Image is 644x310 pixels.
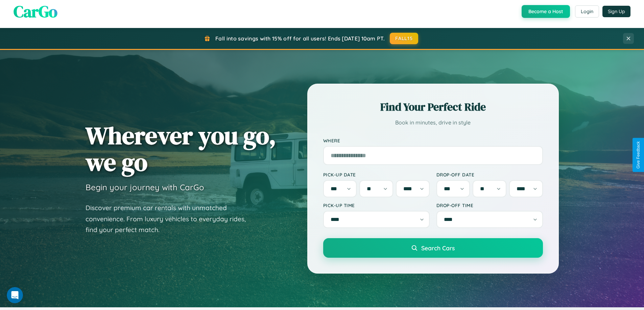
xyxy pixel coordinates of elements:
iframe: Intercom live chat [7,287,23,303]
button: Login [575,5,599,18]
h2: Find Your Perfect Ride [323,100,543,114]
button: Become a Host [522,5,570,18]
label: Drop-off Time [436,202,543,208]
span: Search Cars [421,244,455,252]
button: Sign Up [602,6,630,17]
button: FALL15 [390,33,418,44]
span: Fall into savings with 15% off for all users! Ends [DATE] 10am PT. [215,35,385,42]
label: Where [323,138,543,143]
p: Discover premium car rentals with unmatched convenience. From luxury vehicles to everyday rides, ... [86,202,255,235]
div: Give Feedback [636,141,641,169]
button: Search Cars [323,238,543,258]
label: Pick-up Time [323,202,430,208]
h3: Begin your journey with CarGo [86,182,204,192]
h1: Wherever you go, we go [86,122,276,175]
p: Book in minutes, drive in style [323,118,543,128]
label: Drop-off Date [436,172,543,177]
label: Pick-up Date [323,172,430,177]
span: CarGo [14,0,57,23]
